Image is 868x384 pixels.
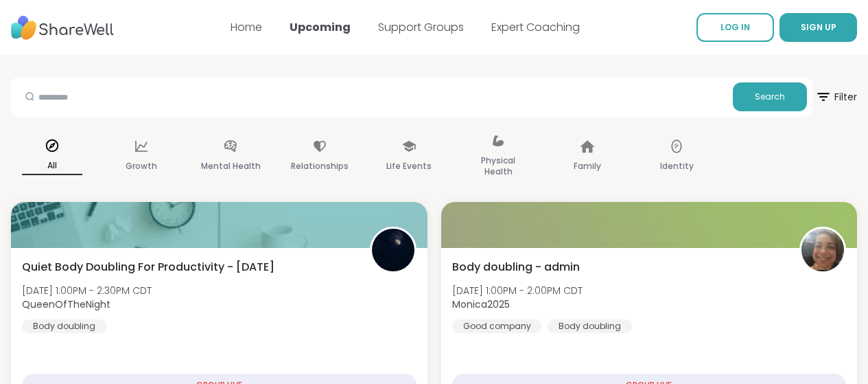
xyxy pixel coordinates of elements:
[815,80,857,113] span: Filter
[720,21,750,33] span: LOG IN
[733,82,807,111] button: Search
[452,319,542,333] div: Good company
[548,319,632,333] div: Body doubling
[22,284,152,297] span: [DATE] 1:00PM - 2:30PM CDT
[452,259,580,275] span: Body doubling - admin
[696,13,774,42] a: LOG IN
[815,77,857,117] button: Filter
[22,157,82,175] p: All
[779,13,857,42] button: SIGN UP
[201,158,261,174] p: Mental Health
[801,229,844,271] img: Monica2025
[22,297,110,311] b: QueenOfTheNight
[755,91,785,103] span: Search
[574,158,601,174] p: Family
[11,9,114,47] img: ShareWell Nav Logo
[290,19,351,35] a: Upcoming
[372,229,414,271] img: QueenOfTheNight
[452,297,510,311] b: Monica2025
[22,259,274,275] span: Quiet Body Doubling For Productivity - [DATE]
[231,19,262,35] a: Home
[468,153,528,180] p: Physical Health
[291,158,349,174] p: Relationships
[452,284,583,297] span: [DATE] 1:00PM - 2:00PM CDT
[126,158,157,174] p: Growth
[491,19,580,35] a: Expert Coaching
[801,21,836,33] span: SIGN UP
[22,319,106,333] div: Body doubling
[378,19,464,35] a: Support Groups
[386,158,432,174] p: Life Events
[660,158,694,174] p: Identity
